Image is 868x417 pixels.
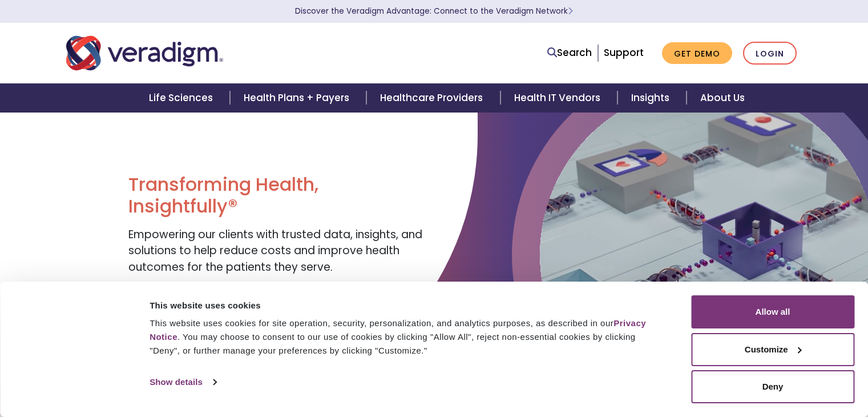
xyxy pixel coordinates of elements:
[604,46,644,59] a: Support
[547,45,592,61] a: Search
[687,83,758,113] a: About Us
[662,42,732,65] a: Get Demo
[295,6,573,17] a: Discover the Veradigm Advantage: Connect to the Veradigm NetworkLearn More
[135,83,230,113] a: Life Sciences
[617,83,687,113] a: Insights
[150,299,665,312] div: This website uses cookies
[150,316,665,358] div: This website uses cookies for site operation, security, personalization, and analytics purposes, ...
[500,83,617,113] a: Health IT Vendors
[743,42,797,65] a: Login
[691,370,854,403] button: Deny
[691,333,854,366] button: Customize
[128,174,425,218] h1: Transforming Health, Insightfully®
[128,227,422,275] span: Empowering our clients with trusted data, insights, and solutions to help reduce costs and improv...
[691,295,854,328] button: Allow all
[568,6,573,17] span: Learn More
[366,83,500,113] a: Healthcare Providers
[66,34,223,72] img: Veradigm logo
[150,374,216,391] a: Show details
[230,83,366,113] a: Health Plans + Payers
